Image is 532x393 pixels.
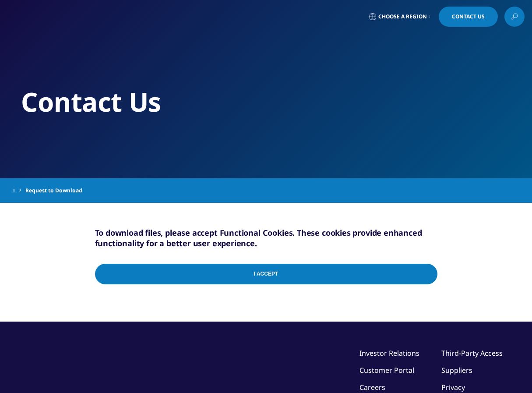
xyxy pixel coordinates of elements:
[95,264,437,284] input: I Accept
[21,85,511,118] h2: Contact Us
[359,365,414,375] a: Customer Portal
[5,367,27,389] button: Cookie Settings
[439,7,498,27] a: Contact Us
[378,13,427,20] span: Choose a Region
[452,14,485,19] span: Contact Us
[359,348,419,358] a: Investor Relations
[359,382,385,392] a: Careers
[95,227,437,248] h5: To download files, please accept Functional Cookies. These cookies provide enhanced functionality...
[441,365,472,375] a: Suppliers
[25,183,82,198] span: Request to Download
[441,382,465,392] a: Privacy
[441,348,503,358] a: Third-Party Access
